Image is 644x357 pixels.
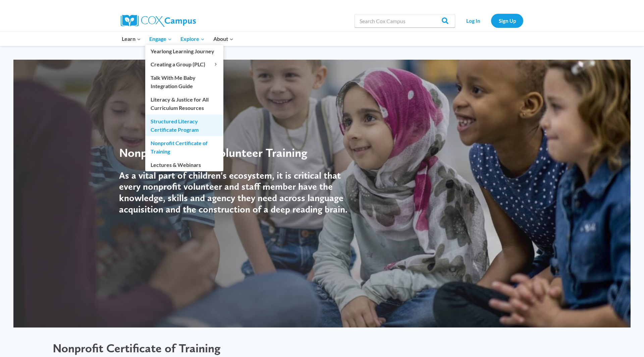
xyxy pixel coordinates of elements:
[209,32,238,46] button: Child menu of About
[145,71,223,93] a: Talk With Me Baby Integration Guide
[119,170,357,215] h4: As a vital part of children's ecosystem, it is critical that every nonprofit volunteer and staff ...
[145,93,223,114] a: Literacy & Justice for All Curriculum Resources
[145,136,223,158] a: Nonprofit Certificate of Training
[176,32,209,46] button: Child menu of Explore
[121,15,196,27] img: Cox Campus
[117,32,145,46] button: Child menu of Learn
[145,45,223,58] a: Yearlong Learning Journey
[53,341,220,355] span: Nonprofit Certificate of Training
[459,14,488,27] a: Log In
[117,32,237,46] nav: Primary Navigation
[355,14,455,27] input: Search Cox Campus
[459,14,523,27] nav: Secondary Navigation
[145,158,223,171] a: Lectures & Webinars
[145,115,223,136] a: Structured Literacy Certificate Program
[145,32,176,46] button: Child menu of Engage
[491,14,523,27] a: Sign Up
[145,58,223,71] button: Child menu of Creating a Group (PLC)
[119,145,357,160] div: Nonprofit Staff & Volunteer Training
